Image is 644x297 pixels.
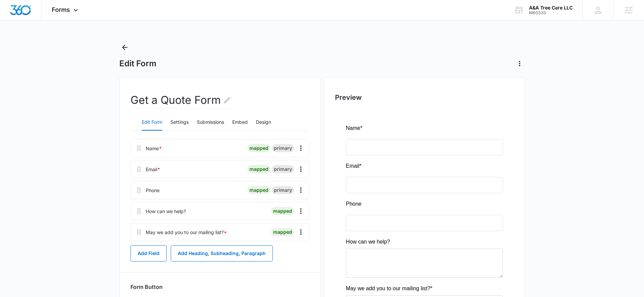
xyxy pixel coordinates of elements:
[295,227,306,237] button: Overflow Menu
[272,186,294,194] div: primary
[232,114,248,131] button: Embed
[146,166,160,173] div: Email
[335,92,514,102] h2: Preview
[4,201,21,206] span: Submit
[130,283,163,290] h3: Form Button
[223,92,231,108] button: Edit Form Name
[130,245,167,261] button: Add Field
[295,164,306,175] button: Overflow Menu
[142,114,162,131] button: Edit Form
[271,207,294,215] div: mapped
[171,245,273,261] button: Add Heading, Subheading, Paragraph
[130,92,231,109] h2: Get a Quote Form
[119,42,130,53] button: Back
[272,144,294,152] div: primary
[146,145,162,152] div: Name
[247,186,270,194] div: mapped
[170,114,189,131] button: Settings
[247,165,270,173] div: mapped
[295,206,306,216] button: Overflow Menu
[295,185,306,196] button: Overflow Menu
[146,208,186,215] div: How can we help?
[247,144,270,152] div: mapped
[52,6,70,13] span: Forms
[119,59,157,69] h1: Edit Form
[295,143,306,154] button: Overflow Menu
[271,228,294,236] div: mapped
[146,187,160,194] div: Phone
[256,114,271,131] button: Design
[529,10,573,15] div: account id
[272,165,294,173] div: primary
[514,58,525,69] button: Actions
[529,5,573,10] div: account name
[197,114,224,131] button: Submissions
[146,229,227,236] div: May we add you to our mailing list?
